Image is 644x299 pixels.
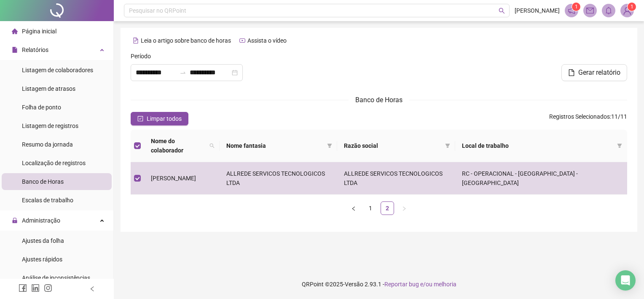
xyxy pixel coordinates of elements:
span: Leia o artigo sobre banco de horas [141,37,231,44]
span: Versão [345,281,363,288]
li: 1 [364,201,377,215]
span: Assista o vídeo [247,37,287,44]
span: Banco de Horas [355,96,402,104]
span: Gerar relatório [578,68,620,78]
span: Ajustes da folha [22,237,64,244]
span: filter [327,143,332,148]
td: ALLREDE SERVICOS TECNOLOGICOS LTDA [337,162,455,195]
span: file [568,69,575,76]
span: search [499,8,505,14]
span: filter [445,143,450,148]
span: Análise de inconsistências [22,275,90,281]
span: Banco de Horas [22,178,64,185]
span: search [209,143,215,148]
span: filter [617,143,622,148]
span: Nome fantasia [226,141,324,150]
span: left [89,286,95,292]
span: swap-right [180,69,186,76]
span: Resumo da jornada [22,141,73,148]
span: linkedin [31,284,40,292]
span: to [180,69,186,76]
span: youtube [239,38,245,43]
span: Listagem de atrasos [22,85,75,92]
button: right [397,201,411,215]
a: 2 [381,202,394,215]
li: 2 [381,201,394,215]
span: Nome do colaborador [151,136,206,155]
footer: QRPoint © 2025 - 2.93.1 - [114,269,644,299]
span: : 11 / 11 [549,112,627,125]
span: notification [568,7,575,14]
span: [PERSON_NAME] [515,6,560,15]
span: facebook [19,284,27,292]
span: Folha de ponto [22,104,61,111]
span: Registros Selecionados [549,113,610,120]
span: Limpar todos [147,114,182,123]
span: mail [586,7,594,14]
span: Localização de registros [22,160,86,166]
li: Próxima página [397,201,411,215]
td: RC - OPERACIONAL - [GEOGRAPHIC_DATA] - [GEOGRAPHIC_DATA] [455,162,627,195]
span: filter [443,139,452,152]
span: bell [605,7,612,14]
span: Razão social [344,141,441,150]
span: file-text [133,38,139,43]
div: Open Intercom Messenger [615,270,636,291]
span: 1 [575,4,578,10]
button: Gerar relatório [561,64,627,81]
li: Página anterior [347,201,360,215]
span: Local de trabalho [462,141,614,150]
span: lock [12,217,18,223]
td: ALLREDE SERVICOS TECNOLOGICOS LTDA [220,162,337,195]
span: Listagem de colaboradores [22,67,93,73]
span: instagram [44,284,52,292]
span: left [351,206,356,211]
span: Administração [22,217,60,224]
button: Limpar todos [131,112,188,125]
span: Página inicial [22,28,56,35]
span: filter [615,139,624,152]
span: Relatórios [22,46,48,53]
span: home [12,28,18,34]
button: left [347,201,360,215]
span: right [402,206,407,211]
img: 87554 [621,4,633,17]
span: Listagem de registros [22,122,78,129]
span: Reportar bug e/ou melhoria [384,281,456,288]
span: check-square [137,116,143,122]
span: search [208,135,216,157]
sup: Atualize o seu contato no menu Meus Dados [628,3,636,11]
span: file [12,47,18,53]
a: 1 [364,202,377,215]
span: filter [325,139,334,152]
sup: 1 [572,3,580,11]
span: [PERSON_NAME] [151,175,196,182]
span: Período [131,52,151,61]
span: 1 [631,4,633,10]
span: Escalas de trabalho [22,197,73,204]
span: Ajustes rápidos [22,256,62,263]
